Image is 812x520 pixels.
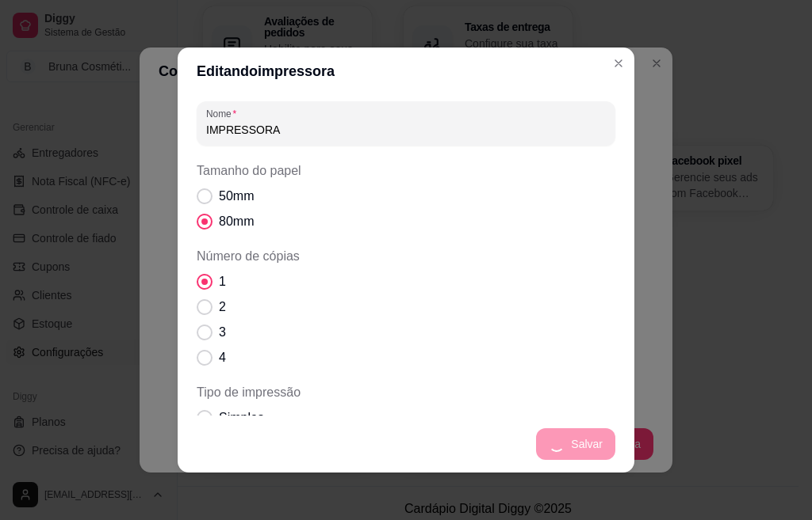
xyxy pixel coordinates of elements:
[197,383,615,453] div: Tipo de impressão
[206,122,606,138] input: Nome
[197,383,615,402] span: Tipo de impressão
[219,298,226,317] span: 2
[197,247,615,266] span: Número de cópias
[219,323,226,342] span: 3
[606,51,631,76] button: Close
[219,348,226,367] span: 4
[197,161,615,180] span: Tamanho do papel
[206,107,242,120] label: Nome
[197,161,615,231] div: Tamanho do papel
[219,187,254,206] span: 50mm
[219,212,254,231] span: 80mm
[178,47,634,95] header: Editando impressora
[219,272,226,291] span: 1
[197,247,615,367] div: Número de cópias
[219,408,264,427] span: Simples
